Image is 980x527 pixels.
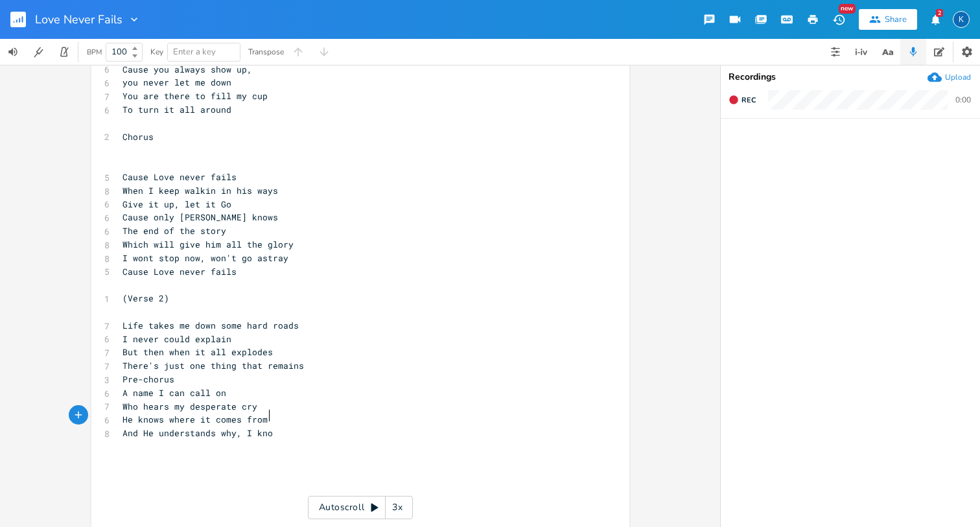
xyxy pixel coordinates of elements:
div: Transpose [248,48,284,56]
div: 0:00 [955,96,971,104]
span: But then when it all explodes [122,346,273,358]
span: And He understands why, I kno [122,427,273,439]
span: A name I can call on [122,387,226,399]
span: I wont stop now, won't go astray [122,252,288,264]
span: you never let me down [122,76,231,88]
div: Key [150,48,163,56]
span: When I keep walkin in his ways [122,185,278,196]
div: katethompson1950 [953,11,970,28]
span: There's just one thing that remains [122,360,304,371]
span: (Verse 2) [122,292,169,304]
button: New [826,8,852,31]
span: You are there to fill my cup [122,90,268,102]
button: 2 [922,8,948,31]
span: Enter a key [173,46,216,58]
span: To turn it all around [122,104,231,115]
span: Cause you always show up, [122,64,252,75]
span: He knows where it comes from [122,414,268,425]
span: Life takes me down some hard roads [122,320,299,331]
span: Rec [741,95,756,105]
span: Cause Love never fails [122,171,237,183]
span: Pre-chorus [122,373,174,385]
span: Give it up, let it Go [122,198,231,210]
div: BPM [87,49,102,56]
div: Share [885,14,907,25]
div: New [839,4,856,14]
span: Cause Love never fails [122,266,237,277]
span: Chorus [122,131,154,143]
span: Love Never Fails [35,14,122,25]
div: Autoscroll [308,496,413,519]
button: Upload [927,70,971,84]
button: Rec [723,89,761,110]
button: Share [859,9,917,30]
div: 3x [386,496,409,519]
span: The end of the story [122,225,226,237]
div: Upload [945,72,971,82]
span: Cause only [PERSON_NAME] knows [122,211,278,223]
div: Recordings [729,73,972,82]
span: Who hears my desperate cry [122,401,257,412]
span: Which will give him all the glory [122,239,294,250]
div: 2 [936,9,943,17]
span: I never could explain [122,333,231,345]
button: K [953,5,970,34]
